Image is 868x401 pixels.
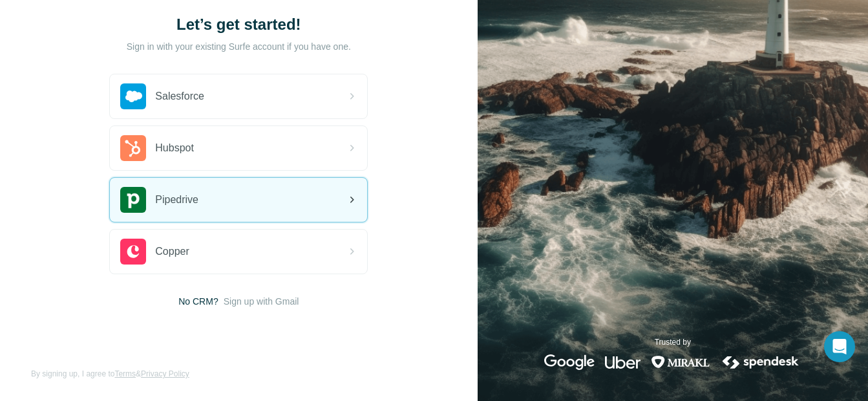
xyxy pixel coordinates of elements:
p: Trusted by [655,336,691,348]
button: Sign up with Gmail [224,295,299,308]
span: Hubspot [155,140,194,156]
span: No CRM? [178,295,218,308]
span: By signing up, I agree to & [31,368,189,380]
span: Salesforce [155,89,204,104]
img: uber's logo [605,354,640,370]
a: Privacy Policy [141,369,189,378]
div: Open Intercom Messenger [824,331,855,362]
span: Copper [155,244,189,259]
h1: Let’s get started! [109,14,368,35]
a: Terms [114,369,136,378]
img: copper's logo [120,239,146,265]
img: spendesk's logo [721,354,801,370]
img: pipedrive's logo [120,187,146,213]
img: hubspot's logo [120,135,146,161]
span: Pipedrive [155,192,198,208]
img: salesforce's logo [120,83,146,109]
p: Sign in with your existing Surfe account if you have one. [127,40,351,53]
img: google's logo [544,354,595,370]
img: mirakl's logo [651,354,710,370]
